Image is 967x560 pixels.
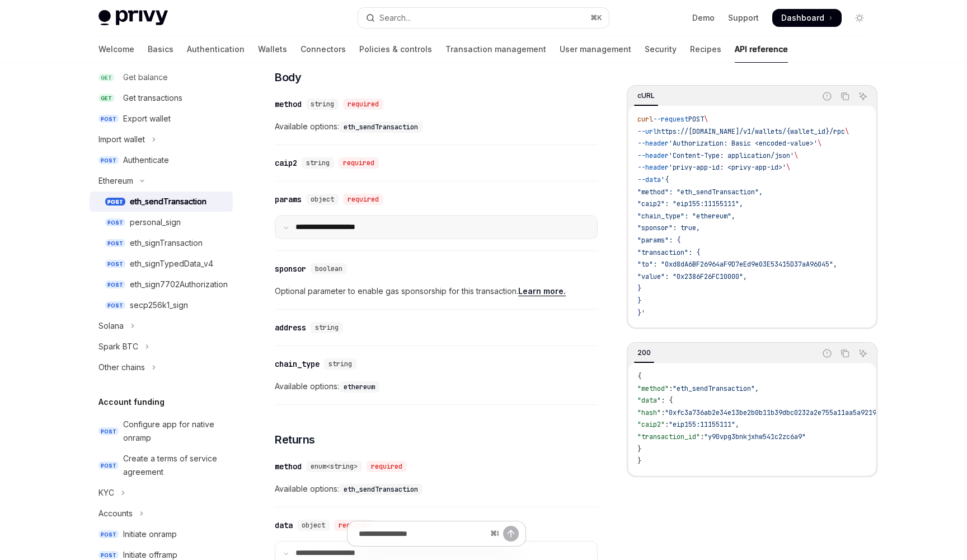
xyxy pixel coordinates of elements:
span: : [700,432,704,441]
span: "sponsor": true, [637,223,700,232]
span: POST [98,156,119,165]
span: "method" [637,384,669,393]
button: Send message [503,526,519,542]
span: object [311,195,334,204]
span: POST [98,551,119,559]
span: \ [704,115,708,124]
span: boolean [315,264,342,273]
a: POSTeth_signTransaction [90,233,233,253]
div: Initiate onramp [123,528,177,541]
a: POSTeth_sendTransaction [90,192,233,212]
div: Other chains [98,361,145,374]
span: string [306,158,330,167]
a: Demo [692,12,715,24]
span: } [637,456,641,465]
a: POSTInitiate onramp [90,524,233,544]
span: POST [105,218,125,227]
span: 'privy-app-id: <privy-app-id>' [669,163,786,172]
span: "transaction_id" [637,432,700,441]
a: Authentication [187,36,245,63]
span: \ [786,163,790,172]
span: Available options: [275,120,598,133]
img: light logo [98,10,168,26]
div: params [275,194,302,205]
span: string [328,360,352,368]
div: eth_sendTransaction [130,195,206,208]
span: curl [637,115,653,124]
span: : [661,408,665,417]
a: Basics [148,36,173,63]
button: Toggle Import wallet section [90,129,233,150]
div: Create a terms of service agreement [123,452,226,479]
span: Returns [275,432,315,447]
span: --header [637,151,669,160]
span: "eip155:11155111" [669,420,735,429]
button: Report incorrect code [820,346,834,361]
span: , [755,384,759,393]
button: Copy the contents from the code block [838,346,852,361]
span: POST [98,461,119,470]
button: Ask AI [856,346,870,361]
a: POSTsecp256k1_sign [90,295,233,315]
span: --header [637,163,669,172]
span: --data [637,175,661,184]
div: required [343,99,383,110]
span: } [637,284,641,293]
div: cURL [634,89,658,102]
div: address [275,322,306,333]
button: Toggle Accounts section [90,503,233,524]
a: API reference [735,36,788,63]
div: Get transactions [123,91,182,105]
span: "y90vpg3bnkjxhw541c2zc6a9" [704,432,806,441]
button: Toggle Spark BTC section [90,337,233,357]
div: Ethereum [98,174,133,188]
a: Recipes [690,36,721,63]
span: GET [98,94,114,102]
div: sponsor [275,263,306,274]
span: POST [98,530,119,539]
div: Authenticate [123,153,169,167]
div: required [343,194,383,205]
div: required [367,461,407,472]
span: "eth_sendTransaction" [673,384,755,393]
div: Import wallet [98,133,145,146]
button: Toggle Other chains section [90,357,233,377]
span: string [315,323,339,332]
span: }' [637,309,645,318]
div: Export wallet [123,112,171,125]
span: POST [105,260,125,268]
a: Policies & controls [359,36,432,63]
span: } [637,296,641,305]
a: Dashboard [772,9,842,27]
input: Ask a question... [359,521,486,546]
h5: Account funding [98,395,165,409]
span: "caip2": "eip155:11155111", [637,199,743,208]
a: Learn more. [518,286,566,296]
button: Open search [358,8,609,28]
a: POSTeth_sign7702Authorization [90,274,233,295]
button: Toggle Ethereum section [90,171,233,191]
span: "chain_type": "ethereum", [637,212,735,221]
a: Support [728,12,759,24]
div: chain_type [275,358,320,370]
span: \ [845,127,849,136]
span: "method": "eth_sendTransaction", [637,188,763,197]
div: Accounts [98,507,133,520]
span: POST [98,427,119,436]
div: eth_signTypedData_v4 [130,257,213,270]
span: Available options: [275,482,598,496]
div: caip2 [275,157,297,169]
div: secp256k1_sign [130,298,188,312]
span: 'Authorization: Basic <encoded-value>' [669,139,818,148]
span: , [735,420,739,429]
a: User management [560,36,631,63]
span: { [637,372,641,381]
a: POSTCreate a terms of service agreement [90,449,233,482]
span: ⌘ K [590,13,602,22]
code: eth_sendTransaction [339,484,423,495]
span: POST [688,115,704,124]
span: \ [794,151,798,160]
code: eth_sendTransaction [339,122,423,133]
div: Solana [98,319,124,333]
span: : { [661,396,673,405]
